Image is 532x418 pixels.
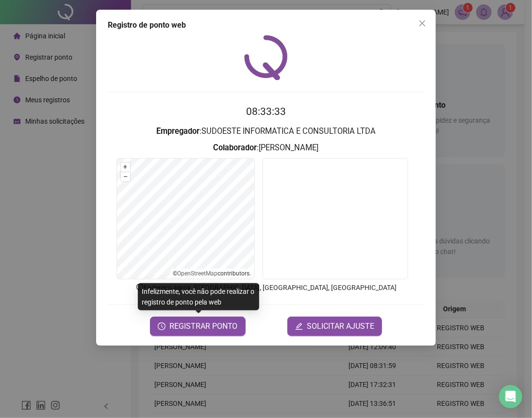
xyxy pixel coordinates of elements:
[244,35,288,80] img: QRPoint
[246,106,286,117] time: 08:33:33
[295,322,303,330] span: edit
[499,385,522,408] div: Open Intercom Messenger
[108,282,424,293] p: Endereço aprox. : [GEOGRAPHIC_DATA], [GEOGRAPHIC_DATA], [GEOGRAPHIC_DATA]
[169,321,238,332] span: REGISTRAR PONTO
[287,317,382,336] button: editSOLICITAR AJUSTE
[178,270,218,277] a: OpenStreetMap
[415,16,430,31] button: Close
[138,283,259,310] div: Infelizmente, você não pode realizar o registro de ponto pela web
[108,19,424,31] div: Registro de ponto web
[108,142,424,154] h3: : [PERSON_NAME]
[150,317,246,336] button: REGISTRAR PONTO
[158,322,166,330] span: clock-circle
[135,283,144,291] span: info-circle
[173,270,251,277] li: © contributors.
[108,125,424,138] h3: : SUDOESTE INFORMATICA E CONSULTORIA LTDA
[307,321,374,332] span: SOLICITAR AJUSTE
[418,19,426,27] span: close
[156,127,199,136] strong: Empregador
[121,162,130,172] button: +
[121,172,130,181] button: –
[214,143,257,152] strong: Colaborador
